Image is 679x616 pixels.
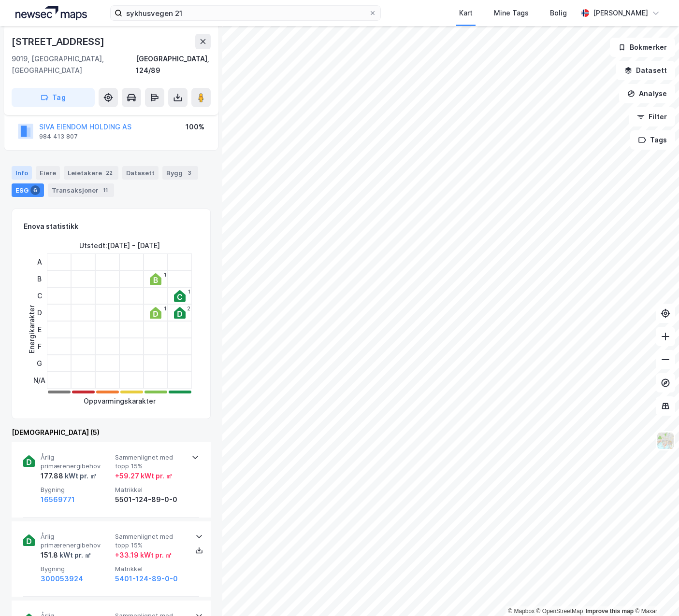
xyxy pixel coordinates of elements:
a: Improve this map [586,608,634,615]
span: Matrikkel [115,486,186,494]
div: 1 [164,272,166,278]
button: Datasett [616,61,675,80]
div: G [33,355,45,372]
div: C [33,287,45,304]
div: Bolig [550,7,567,19]
img: logo.a4113a55bc3d86da70a041830d287a7e.svg [15,6,87,20]
div: Mine Tags [494,7,529,19]
input: Søk på adresse, matrikkel, gårdeiere, leietakere eller personer [122,6,369,20]
div: Info [12,166,32,180]
button: Analyse [619,84,675,103]
div: 1 [164,306,166,311]
button: Filter [629,107,675,126]
div: [STREET_ADDRESS] [12,34,106,49]
div: Eiere [36,166,60,180]
div: Transaksjoner [48,183,114,197]
div: ESG [12,183,44,197]
div: Kontrollprogram for chat [631,570,679,616]
div: 9019, [GEOGRAPHIC_DATA], [GEOGRAPHIC_DATA] [12,53,136,76]
div: Enova statistikk [24,221,78,232]
button: 300053924 [41,573,83,585]
div: kWt pr. ㎡ [58,549,91,561]
div: 22 [104,168,115,178]
div: 984 413 807 [39,133,78,140]
button: Tags [630,130,675,150]
div: A [33,253,45,270]
button: 5401-124-89-0-0 [115,573,178,585]
div: 100% [186,121,204,133]
div: 6 [30,185,40,195]
div: Energikarakter [26,305,38,353]
div: [GEOGRAPHIC_DATA], 124/89 [136,53,211,76]
div: Utstedt : [DATE] - [DATE] [79,240,160,252]
span: Årlig primærenergibehov [41,453,111,470]
div: 151.8 [41,549,91,561]
a: Mapbox [508,608,535,615]
div: 11 [101,185,110,195]
div: Leietakere [64,166,118,180]
div: Datasett [122,166,159,180]
div: 1 [188,289,190,294]
div: [PERSON_NAME] [593,7,648,19]
div: + 59.27 kWt pr. ㎡ [115,470,173,482]
div: Oppvarmingskarakter [84,395,156,407]
div: kWt pr. ㎡ [63,470,97,482]
button: Tag [12,88,95,107]
span: Bygning [41,565,111,573]
span: Bygning [41,486,111,494]
div: Bygg [162,166,198,180]
div: 3 [185,168,194,178]
div: Kart [459,7,473,19]
span: Sammenlignet med topp 15% [115,532,186,549]
span: Matrikkel [115,565,186,573]
div: F [33,338,45,355]
button: Bokmerker [610,38,675,57]
span: Årlig primærenergibehov [41,532,111,549]
div: + 33.19 kWt pr. ㎡ [115,549,172,561]
div: 5501-124-89-0-0 [115,494,186,505]
a: OpenStreetMap [536,608,583,615]
div: D [33,304,45,321]
button: 16569771 [41,494,75,505]
div: N/A [33,372,45,389]
span: Sammenlignet med topp 15% [115,453,186,470]
div: 177.88 [41,470,97,482]
iframe: Chat Widget [631,570,679,616]
div: 2 [187,306,190,311]
img: Z [656,432,675,450]
div: E [33,321,45,338]
div: B [33,270,45,287]
div: [DEMOGRAPHIC_DATA] (5) [12,427,211,438]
